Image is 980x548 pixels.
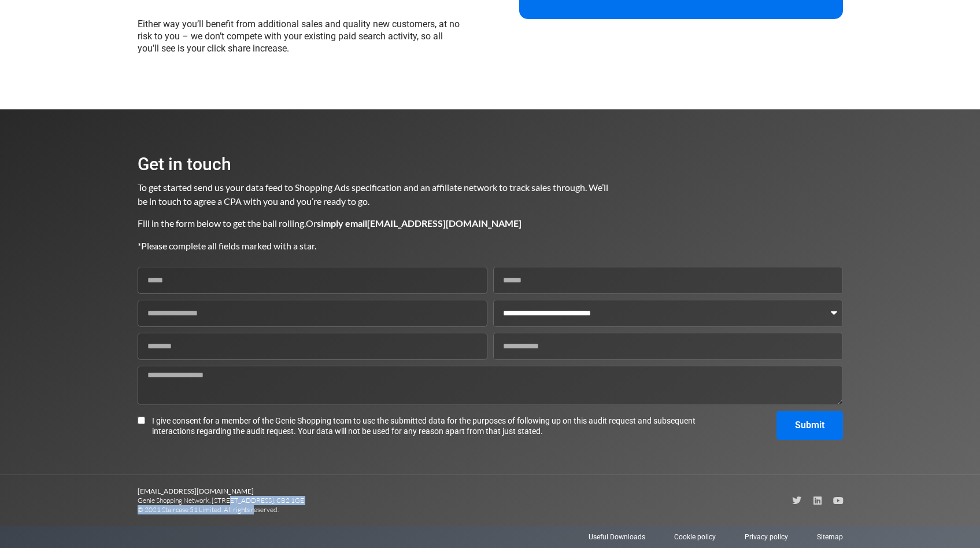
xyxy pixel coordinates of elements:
[138,182,610,207] span: To get started send us your data feed to Shopping Ads specification and an affiliate network to t...
[817,532,843,542] a: Sitemap
[30,30,127,39] div: Domain: [DOMAIN_NAME]
[776,411,843,440] button: Submit
[128,68,195,76] div: Keywords by Traffic
[19,30,28,39] img: website_grey.svg
[138,487,490,514] p: Genie Shopping Network, [STREET_ADDRESS]. CB2 1GE © 2021 Staircase 51 Limited. All rights reserved.
[115,67,124,76] img: tab_keywords_by_traffic_grey.svg
[152,415,701,436] span: I give consent for a member of the Genie Shopping team to use the submitted data for the purposes...
[795,421,824,430] span: Submit
[306,218,522,229] span: Or
[138,19,460,54] span: Either way you’ll benefit from additional sales and quality new customers, at no risk to you – we...
[44,68,103,76] div: Domain Overview
[138,156,609,173] h2: Get in touch
[674,532,716,542] a: Cookie policy
[745,532,788,542] a: Privacy policy
[317,218,522,229] b: simply email [EMAIL_ADDRESS][DOMAIN_NAME]
[32,19,57,28] div: v 4.0.25
[138,218,306,229] span: Fill in the form below to get the ball rolling.
[138,239,609,253] p: *Please complete all fields marked with a star.
[138,487,254,495] b: [EMAIL_ADDRESS][DOMAIN_NAME]
[19,19,28,28] img: logo_orange.svg
[31,67,40,76] img: tab_domain_overview_orange.svg
[589,532,645,542] a: Useful Downloads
